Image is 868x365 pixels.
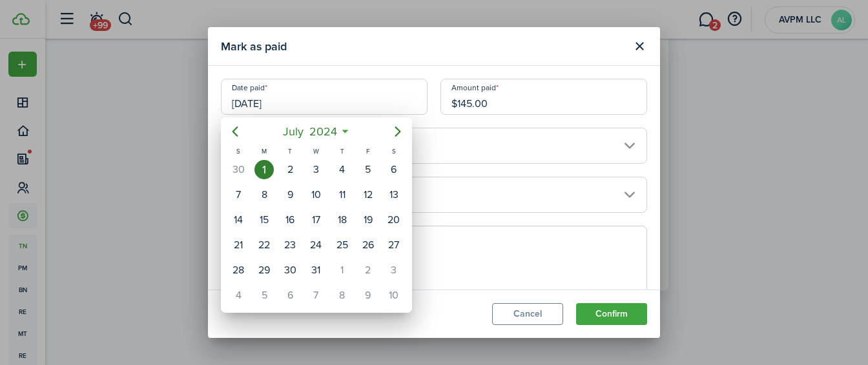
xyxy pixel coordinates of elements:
[306,235,325,255] div: Wednesday, July 24, 2024
[280,210,300,230] div: Tuesday, July 16, 2024
[358,261,378,280] div: Friday, August 2, 2024
[358,210,378,230] div: Friday, July 19, 2024
[384,235,404,255] div: Saturday, July 27, 2024
[384,210,404,230] div: Saturday, July 20, 2024
[229,160,248,179] div: Sunday, June 30, 2024
[333,160,352,179] div: Thursday, July 4, 2024
[329,146,355,157] div: T
[333,235,352,255] div: Thursday, July 25, 2024
[306,286,325,305] div: Wednesday, August 7, 2024
[229,210,248,230] div: Sunday, July 14, 2024
[384,185,404,204] div: Saturday, July 13, 2024
[280,160,300,179] div: Tuesday, July 2, 2024
[306,120,340,143] span: 2024
[333,210,352,230] div: Thursday, July 18, 2024
[358,286,378,305] div: Friday, August 9, 2024
[229,185,248,204] div: Sunday, July 7, 2024
[355,146,381,157] div: F
[280,120,306,143] span: July
[306,160,325,179] div: Wednesday, July 3, 2024
[306,210,325,230] div: Wednesday, July 17, 2024
[254,235,274,255] div: Monday, July 22, 2024
[303,146,329,157] div: W
[277,146,303,157] div: T
[381,146,407,157] div: S
[254,210,274,230] div: Monday, July 15, 2024
[229,235,248,255] div: Sunday, July 21, 2024
[274,120,345,143] mbsc-button: July2024
[358,235,378,255] div: Friday, July 26, 2024
[280,185,300,204] div: Tuesday, July 9, 2024
[384,261,404,280] div: Saturday, August 3, 2024
[384,160,404,179] div: Saturday, July 6, 2024
[225,146,251,157] div: S
[384,286,404,305] div: Saturday, August 10, 2024
[280,286,300,305] div: Tuesday, August 6, 2024
[280,261,300,280] div: Tuesday, July 30, 2024
[229,261,248,280] div: Sunday, July 28, 2024
[333,261,352,280] div: Thursday, August 1, 2024
[229,286,248,305] div: Sunday, August 4, 2024
[306,185,325,204] div: Wednesday, July 10, 2024
[222,119,248,144] mbsc-button: Previous page
[333,185,352,204] div: Thursday, July 11, 2024
[358,185,378,204] div: Friday, July 12, 2024
[333,286,352,305] div: Thursday, August 8, 2024
[306,261,325,280] div: Wednesday, July 31, 2024
[254,160,274,179] div: Monday, July 1, 2024
[251,146,277,157] div: M
[358,160,378,179] div: Friday, July 5, 2024
[254,261,274,280] div: Monday, July 29, 2024
[385,119,411,144] mbsc-button: Next page
[280,235,300,255] div: Tuesday, July 23, 2024
[254,286,274,305] div: Monday, August 5, 2024
[254,185,274,204] div: Monday, July 8, 2024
